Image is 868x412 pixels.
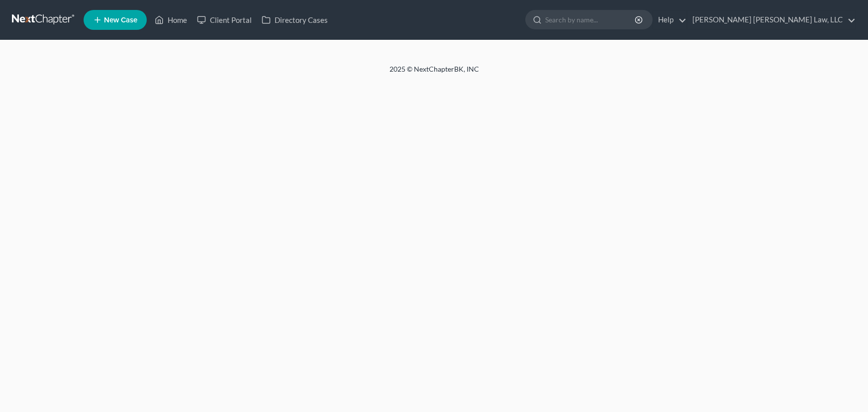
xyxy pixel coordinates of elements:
div: 2025 © NextChapterBK, INC [151,64,718,82]
a: Help [653,11,686,29]
a: Client Portal [192,11,257,29]
a: [PERSON_NAME] [PERSON_NAME] Law, LLC [687,11,856,29]
a: Home [150,11,192,29]
span: New Case [104,16,137,24]
input: Search by name... [545,10,636,29]
a: Directory Cases [257,11,333,29]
